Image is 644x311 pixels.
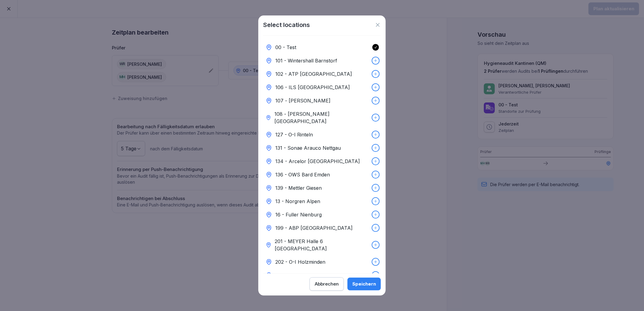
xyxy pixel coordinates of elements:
p: 201 - MEYER Halle 6 [GEOGRAPHIC_DATA] [275,238,369,252]
p: 139 - Mettler Giesen [275,184,322,192]
p: 16 - Fuller Nienburg [275,211,322,218]
p: 203 - Sparkasse Lemgo [275,272,330,279]
div: Speichern [352,281,376,287]
p: 127 - O-I Rinteln [275,131,313,138]
p: 102 - ATP [GEOGRAPHIC_DATA] [275,70,352,78]
p: 131 - Sonae Arauco Nettgau [275,144,341,152]
button: Speichern [347,278,381,290]
p: 136 - OWS Bard Emden [275,171,330,178]
button: Abbrechen [310,277,344,291]
p: 202 - O-I Holzminden [275,258,325,266]
h1: Select locations [263,20,310,29]
p: 107 - [PERSON_NAME] [275,97,330,104]
p: 134 - Arcelor [GEOGRAPHIC_DATA] [275,158,360,165]
p: 108 - [PERSON_NAME][GEOGRAPHIC_DATA] [274,110,369,125]
p: 00 - Test [275,44,296,51]
p: 106 - ILS [GEOGRAPHIC_DATA] [275,84,350,91]
div: Abbrechen [315,281,339,287]
p: 13 - Norgren Alpen [275,198,320,205]
p: 199 - ABP [GEOGRAPHIC_DATA] [275,224,353,232]
p: 101 - Wintershall Barnstorf [275,57,337,64]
